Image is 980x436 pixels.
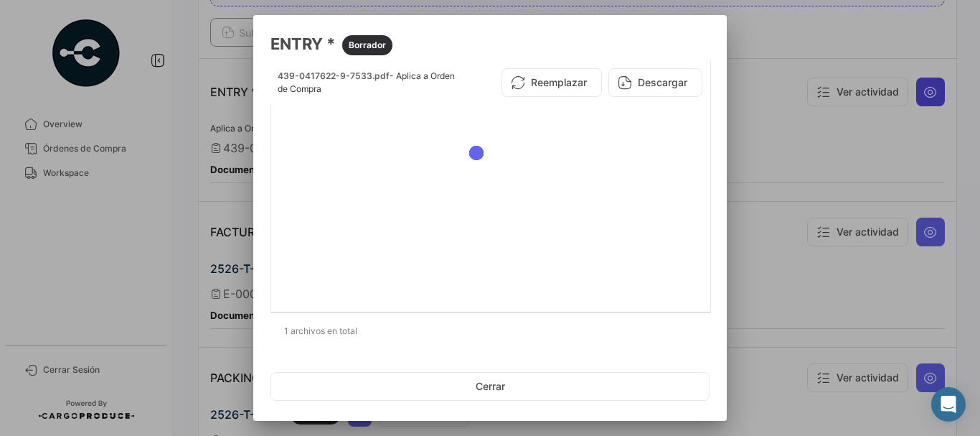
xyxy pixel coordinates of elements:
button: Descargar [608,68,702,97]
span: Borrador [349,39,386,52]
button: Cerrar [270,372,710,401]
h3: ENTRY * [270,32,710,55]
button: Reemplazar [501,68,602,97]
span: 439-0417622-9-7533.pdf [278,70,390,81]
div: Abrir Intercom Messenger [931,387,966,422]
div: 1 archivos en total [270,313,710,349]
